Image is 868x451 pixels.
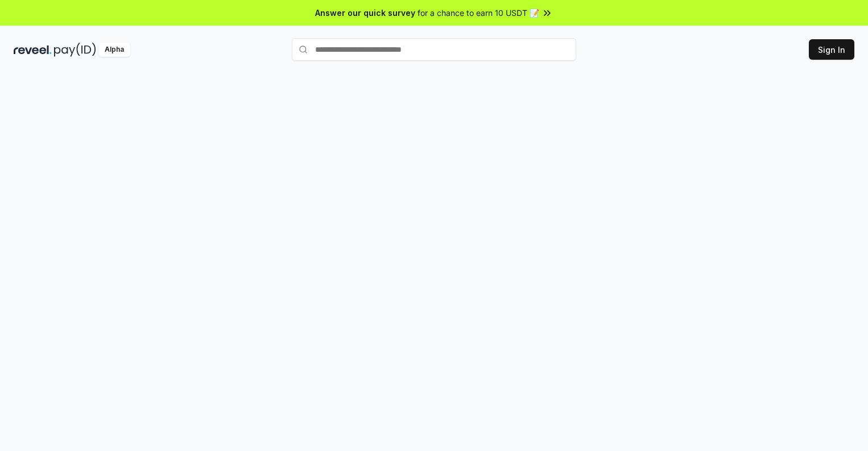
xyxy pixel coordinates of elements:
[14,43,52,57] img: reveel_dark
[809,39,854,60] button: Sign In
[98,43,130,57] div: Alpha
[418,7,539,19] span: for a chance to earn 10 USDT 📝
[315,7,415,19] span: Answer our quick survey
[54,43,96,57] img: pay_id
